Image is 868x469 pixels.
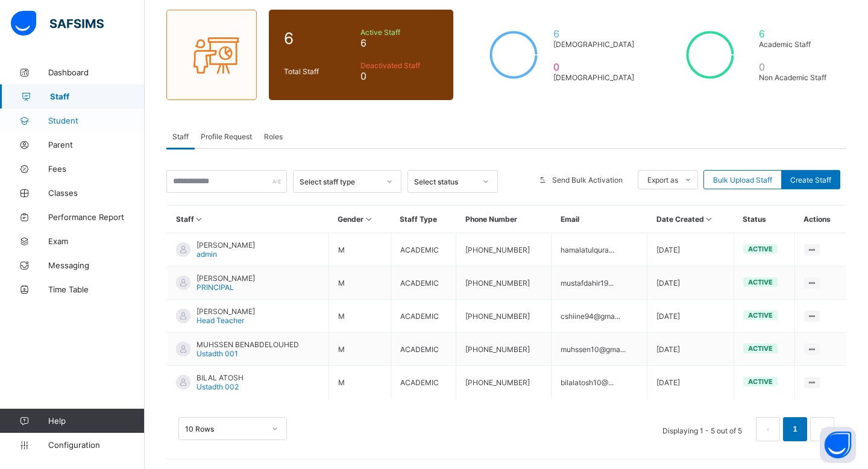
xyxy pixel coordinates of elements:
td: cshiine94@gma... [552,300,647,333]
span: 0 [360,70,438,82]
th: Email [552,206,647,233]
span: Time Table [48,285,145,294]
span: Dashboard [48,68,145,77]
span: Bulk Upload Staff [713,175,772,184]
td: M [329,233,391,266]
span: [DEMOGRAPHIC_DATA] [553,73,635,82]
span: Ustadth 001 [197,349,238,358]
span: Staff [172,132,189,141]
span: Non Academic Staff [759,73,831,82]
td: M [329,300,391,333]
td: ACADEMIC [391,266,456,300]
td: mustafdahir19... [552,266,647,300]
td: [PHONE_NUMBER] [456,300,552,333]
span: Roles [264,132,283,141]
span: active [748,245,773,253]
span: Create Staff [790,175,831,184]
span: Export as [647,175,678,184]
div: Select staff type [300,177,379,186]
span: Configuration [48,440,144,450]
td: [DATE] [647,333,734,366]
span: active [748,278,773,286]
li: 上一页 [756,417,780,441]
span: Fees [48,164,145,174]
i: Sort in Ascending Order [194,215,204,224]
span: Academic Staff [759,40,831,49]
th: Staff Type [391,206,456,233]
span: [DEMOGRAPHIC_DATA] [553,40,635,49]
span: active [748,377,773,386]
th: Staff [167,206,329,233]
td: [DATE] [647,300,734,333]
span: Parent [48,140,145,150]
span: Student [48,116,145,125]
span: PRINCIPAL [197,283,234,292]
button: prev page [756,417,780,441]
td: [PHONE_NUMBER] [456,266,552,300]
li: Displaying 1 - 5 out of 5 [653,417,751,441]
td: M [329,266,391,300]
li: 1 [783,417,807,441]
span: 6 [360,37,438,49]
td: ACADEMIC [391,233,456,266]
div: 10 Rows [185,424,265,433]
td: M [329,333,391,366]
div: Total Staff [281,64,357,79]
span: [PERSON_NAME] [197,307,255,316]
div: Select status [414,177,476,186]
span: Staff [50,92,145,101]
span: 6 [284,29,354,48]
span: Help [48,416,144,426]
span: active [748,311,773,319]
td: M [329,366,391,399]
span: Head Teacher [197,316,244,325]
span: BILAL ATOSH [197,373,244,382]
span: admin [197,250,217,259]
span: Active Staff [360,28,438,37]
td: [PHONE_NUMBER] [456,233,552,266]
button: next page [810,417,834,441]
td: [PHONE_NUMBER] [456,333,552,366]
th: Date Created [647,206,734,233]
span: Classes [48,188,145,198]
span: 6 [553,28,635,40]
td: ACADEMIC [391,300,456,333]
span: Exam [48,236,145,246]
td: [DATE] [647,366,734,399]
li: 下一页 [810,417,834,441]
span: [PERSON_NAME] [197,274,255,283]
img: safsims [11,11,104,36]
i: Sort in Ascending Order [363,215,374,224]
a: 1 [789,421,800,437]
td: ACADEMIC [391,333,456,366]
span: Send Bulk Activation [552,175,623,184]
td: [DATE] [647,233,734,266]
span: Ustadth 002 [197,382,239,391]
i: Sort in Ascending Order [704,215,714,224]
button: Open asap [820,427,856,463]
span: MUHSSEN BENABDELOUHED [197,340,299,349]
th: Status [734,206,794,233]
span: Deactivated Staff [360,61,438,70]
span: Profile Request [201,132,252,141]
td: ACADEMIC [391,366,456,399]
span: 6 [759,28,831,40]
th: Actions [794,206,846,233]
span: [PERSON_NAME] [197,241,255,250]
td: [PHONE_NUMBER] [456,366,552,399]
span: 0 [759,61,831,73]
th: Gender [329,206,391,233]
span: Performance Report [48,212,145,222]
td: bilalatosh10@... [552,366,647,399]
span: Messaging [48,260,145,270]
th: Phone Number [456,206,552,233]
td: hamalatulqura... [552,233,647,266]
span: active [748,344,773,353]
span: 0 [553,61,635,73]
td: [DATE] [647,266,734,300]
td: muhssen10@gma... [552,333,647,366]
